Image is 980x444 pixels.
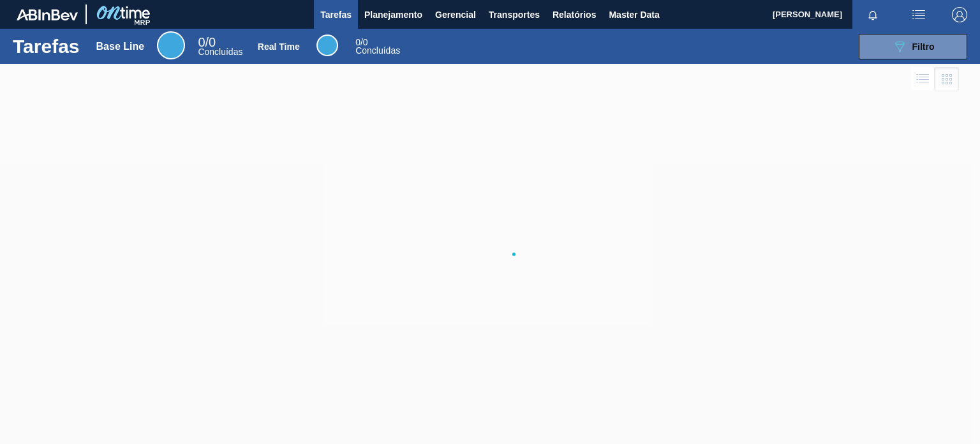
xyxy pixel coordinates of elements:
h1: Tarefas [13,39,80,54]
span: Gerencial [435,7,476,22]
div: Base Line [198,37,242,56]
span: Relatórios [553,7,596,22]
span: Concluídas [198,47,242,57]
div: Base Line [157,31,185,59]
span: 0 [198,35,205,49]
img: Logout [952,7,967,22]
span: / 0 [198,35,216,49]
span: Transportes [489,7,540,22]
button: Notificações [852,6,893,24]
div: Real Time [258,42,300,52]
span: 0 [355,37,360,47]
span: Planejamento [364,7,422,22]
button: Filtro [859,34,967,59]
div: Real Time [355,38,400,55]
div: Base Line [96,41,145,52]
span: Filtro [912,42,935,52]
img: userActions [911,7,926,22]
span: / 0 [355,37,367,47]
img: TNhmsLtSVTkK8tSr43FrP2fwEKptu5GPRR3wAAAABJRU5ErkJggg== [17,9,78,20]
span: Tarefas [320,7,352,22]
span: Master Data [609,7,659,22]
div: Real Time [316,34,338,56]
span: Concluídas [355,45,400,56]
